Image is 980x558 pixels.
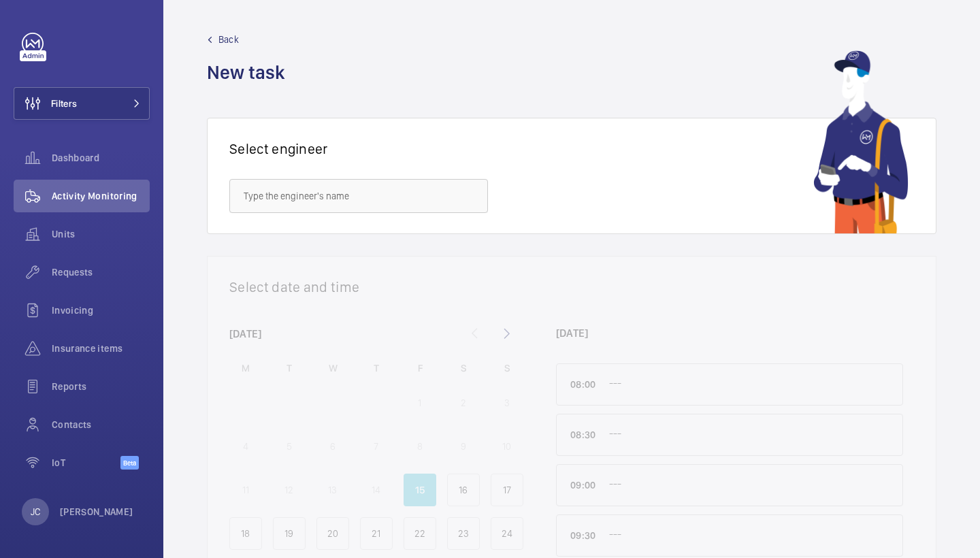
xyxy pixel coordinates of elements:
span: Activity Monitoring [52,189,150,203]
img: mechanic using app [813,50,909,233]
span: Requests [52,265,150,279]
h1: Select engineer [229,140,328,157]
span: Reports [52,380,150,393]
p: [PERSON_NAME] [60,505,133,519]
span: Filters [51,97,77,110]
h1: New task [207,60,293,85]
span: Insurance items [52,342,150,355]
span: IoT [52,456,120,470]
span: Invoicing [52,303,150,317]
span: Dashboard [52,151,150,165]
span: Back [218,33,239,46]
button: Filters [14,87,150,120]
span: Beta [120,456,139,470]
span: Units [52,227,150,241]
span: Contacts [52,418,150,431]
p: JC [31,505,40,519]
input: Type the engineer's name [229,179,488,213]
